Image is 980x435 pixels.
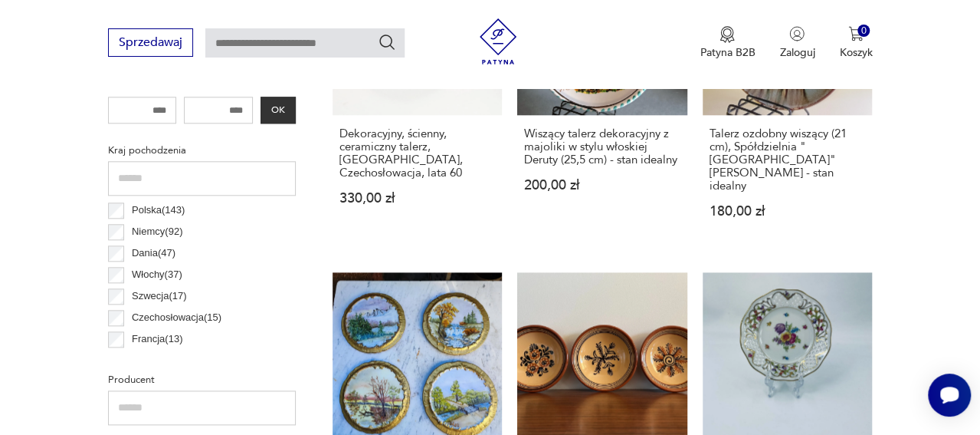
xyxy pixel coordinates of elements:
[719,26,735,43] img: Ikona medalu
[779,26,814,60] button: Zaloguj
[779,45,814,60] p: Zaloguj
[378,33,396,51] button: Szukaj
[132,352,253,369] p: [GEOGRAPHIC_DATA] ( 10 )
[261,97,296,124] button: OK
[339,127,496,180] h3: Dekoracyjny, ścienny, ceramiczny talerz, [GEOGRAPHIC_DATA], Czechosłowacja, lata 60
[339,192,496,205] p: 330,00 zł
[700,26,755,60] a: Ikona medaluPatyna B2B
[132,245,175,262] p: Dania ( 47 )
[857,25,870,38] div: 0
[524,179,680,192] p: 200,00 zł
[524,127,680,166] h3: Wiszący talerz dekoracyjny z majoliki w stylu włoskiej Deruty (25,5 cm) - stan idealny
[789,26,805,41] img: Ikonka użytkownika
[928,374,971,417] iframe: Smartsupp widget button
[108,28,193,57] button: Sprzedawaj
[848,26,864,41] img: Ikona koszyka
[132,223,183,240] p: Niemcy ( 92 )
[108,371,296,388] p: Producent
[132,288,187,305] p: Szwecja ( 17 )
[475,18,521,64] img: Patyna - sklep z meblami i dekoracjami vintage
[710,205,866,218] p: 180,00 zł
[132,309,221,326] p: Czechosłowacja ( 15 )
[710,127,866,193] h3: Talerz ozdobny wiszący (21 cm), Spółdzielnia "[GEOGRAPHIC_DATA]" [PERSON_NAME] - stan idealny
[132,331,183,348] p: Francja ( 13 )
[132,266,182,283] p: Włochy ( 37 )
[700,26,755,60] button: Patyna B2B
[700,45,755,60] p: Patyna B2B
[132,202,185,219] p: Polska ( 143 )
[108,142,296,159] p: Kraj pochodzenia
[108,38,193,49] a: Sprzedawaj
[839,45,872,60] p: Koszyk
[839,26,872,60] button: 0Koszyk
